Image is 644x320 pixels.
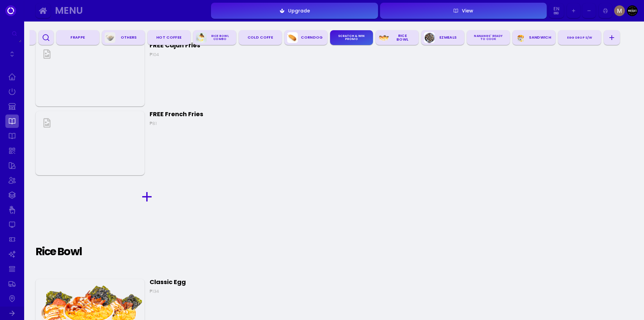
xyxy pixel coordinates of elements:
[56,30,99,45] button: Frappe
[627,5,638,16] img: Image
[55,7,202,14] div: Menu
[330,30,373,45] button: Scratch & Win Promo
[459,8,473,13] div: View
[241,33,279,43] div: Cold Coffe
[435,33,462,43] div: EZMEALS
[150,289,259,294] div: ₱134
[150,278,259,286] div: Classic Egg
[333,31,370,44] div: Scratch & Win Promo
[558,30,601,45] button: EGG DROP S/W
[378,32,389,43] img: 55935b2f-7b63-4b14-b942-7f6a7efae912
[239,30,282,45] button: Cold Coffe
[105,32,115,43] img: 3e7b120e-8bed-4391-a5bd-fd7250fefd29
[150,121,259,126] div: ₱81
[298,33,326,43] div: Corndog
[526,33,554,43] div: Sandwich
[380,3,547,19] button: View
[193,30,236,45] button: Rice Bowl Combo
[150,42,259,49] div: FREE Cajun Fries
[376,30,419,45] button: Rice Bowl
[561,33,598,42] div: EGG DROP S/W
[36,243,82,260] div: Rice Bowl
[211,3,378,19] button: Upgrade
[513,30,555,45] button: Sandwich
[115,33,142,43] div: Others
[470,31,507,44] div: Nanangs' Ready to Cook
[614,5,625,16] img: Image
[59,33,97,43] div: Frappe
[150,110,259,118] div: FREE French Fries
[515,32,526,43] img: de0be13c-0b5b-4bd3-af8f-716a05ba4aa8
[285,8,310,13] div: Upgrade
[389,31,416,45] div: Rice Bowl
[421,30,464,45] button: EZMEALS
[284,30,327,45] button: Corndog
[150,52,259,57] div: ₱104
[148,30,191,45] button: Hot Coffee
[150,33,188,43] div: Hot Coffee
[102,30,145,45] button: Others
[196,32,207,43] img: 64483785-b04e-485e-ab58-41b3a2581cfd
[287,32,298,43] img: 5b8b97dd-7ed8-44a6-8b9d-e58fb8d08b93
[467,30,510,45] button: Nanangs' Ready to Cook
[52,3,209,18] button: Menu
[207,31,233,44] div: Rice Bowl Combo
[424,32,435,43] img: 2eee080b-fccf-49bc-8a24-02cbe8220485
